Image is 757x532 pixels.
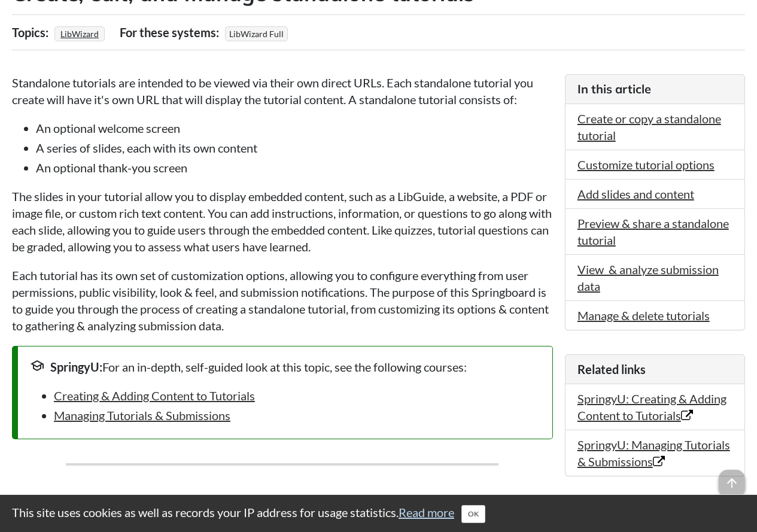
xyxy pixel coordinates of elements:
a: Add slides and content [577,187,694,201]
h3: In this article [577,81,732,98]
a: Read more [399,505,454,519]
li: An optional welcome screen [36,120,553,136]
p: Standalone tutorials are intended to be viewed via their own direct URLs. Each standalone tutoria... [12,74,553,108]
p: Each tutorial has its own set of customization options, allowing you to configure everything from... [12,267,553,334]
li: A series of slides, each with its own content [36,139,553,156]
a: View & analyze submission data [577,262,719,293]
a: Preview & share a standalone tutorial [577,216,729,247]
span: LibWizard Full [225,26,288,41]
span: Related links [577,362,646,376]
a: SpringyU: Creating & Adding Content to Tutorials [577,391,726,422]
span: arrow_upward [719,470,745,496]
a: SpringyU: Managing Tutorials & Submissions [577,437,730,469]
a: arrow_upward [719,471,745,485]
a: Create or copy a standalone tutorial [577,111,721,142]
p: The slides in your tutorial allow you to display embedded content, such as a LibGuide, a website,... [12,188,553,255]
div: For an in-depth, self-guided look at this topic, see the following courses: [30,358,540,375]
a: LibWizard [59,25,101,42]
div: For these systems: [120,21,222,44]
div: Topics: [12,21,51,44]
a: Creating & Adding Content to Tutorials [54,388,255,403]
a: Customize tutorial options [577,157,715,172]
span: school [30,358,44,373]
button: Close [461,505,485,523]
li: An optional thank-you screen [36,159,553,176]
strong: SpringyU: [50,360,102,374]
a: Managing Tutorials & Submissions [54,408,230,422]
a: Manage & delete tutorials [577,308,710,323]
